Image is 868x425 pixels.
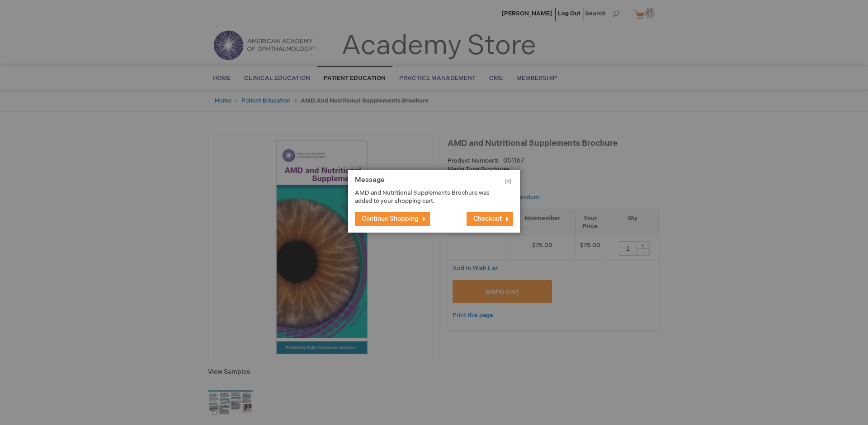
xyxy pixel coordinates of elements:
[362,215,419,223] span: Continue Shopping
[355,177,513,189] h1: Message
[355,189,500,205] p: AMD and Nutritional Supplements Brochure was added to your shopping cart.
[355,212,430,226] button: Continue Shopping
[467,212,513,226] button: Checkout
[473,215,502,223] span: Checkout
